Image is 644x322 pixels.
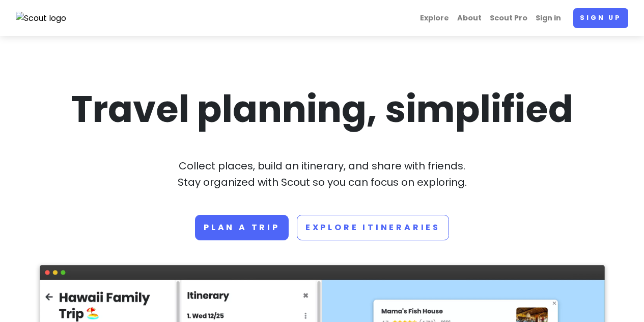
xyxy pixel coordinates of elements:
[486,8,531,28] a: Scout Pro
[297,215,449,240] a: Explore Itineraries
[416,8,453,28] a: Explore
[195,215,289,240] a: Plan a trip
[40,85,605,133] h1: Travel planning, simplified
[531,8,565,28] a: Sign in
[16,12,67,25] img: Scout logo
[573,8,628,28] a: Sign up
[453,8,486,28] a: About
[40,158,605,190] p: Collect places, build an itinerary, and share with friends. Stay organized with Scout so you can ...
